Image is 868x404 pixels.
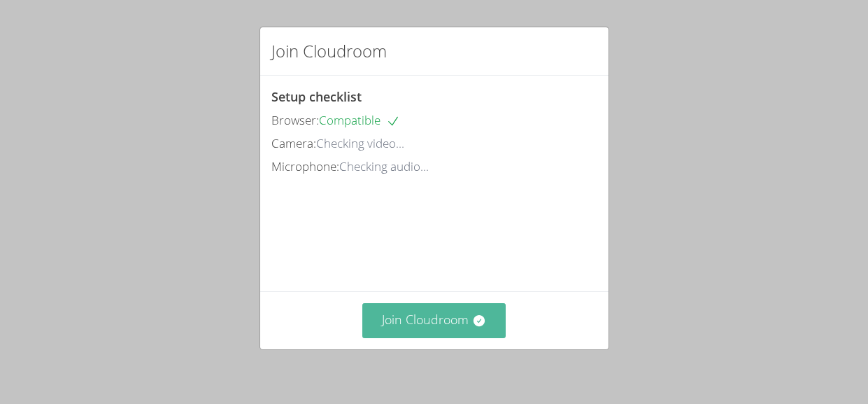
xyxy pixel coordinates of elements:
span: Checking video... [316,135,404,151]
span: Browser: [271,112,319,128]
span: Camera: [271,135,316,151]
button: Join Cloudroom [362,303,506,337]
h2: Join Cloudroom [271,39,387,64]
span: Compatible [319,112,400,128]
span: Microphone: [271,158,339,174]
span: Checking audio... [339,158,429,174]
span: Setup checklist [271,88,362,105]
